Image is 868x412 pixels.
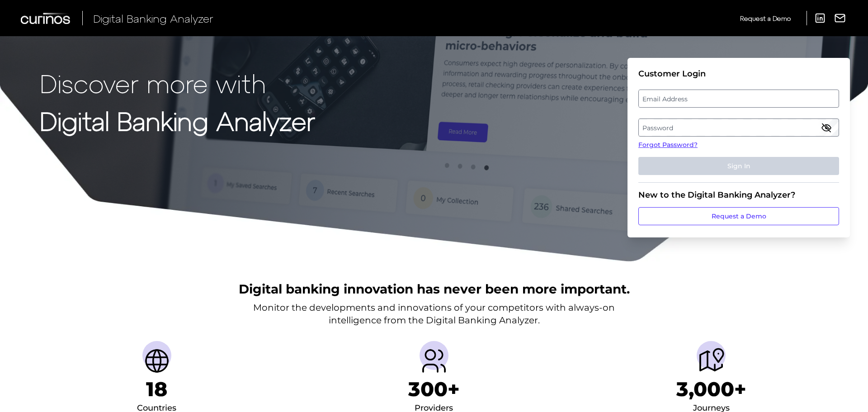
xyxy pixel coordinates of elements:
label: Password [639,119,838,136]
img: Countries [142,346,171,375]
div: Customer Login [638,69,839,79]
span: Digital Banking Analyzer [93,12,213,25]
span: Request a Demo [740,14,791,22]
img: Journeys [697,346,726,375]
label: Email Address [639,90,838,107]
strong: Digital Banking Analyzer [40,105,315,136]
img: Curinos [21,13,71,24]
img: Providers [420,346,448,375]
h1: 300+ [408,377,460,401]
div: New to the Digital Banking Analyzer? [638,190,839,200]
p: Discover more with [40,69,315,97]
h1: 18 [146,377,167,401]
h2: Digital banking innovation has never been more important. [239,280,630,298]
a: Request a Demo [638,207,839,225]
p: Monitor the developments and innovations of your competitors with always-on intelligence from the... [253,301,615,327]
a: Forgot Password? [638,140,839,150]
h1: 3,000+ [676,377,746,401]
a: Request a Demo [740,11,791,26]
button: Sign In [638,157,839,175]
